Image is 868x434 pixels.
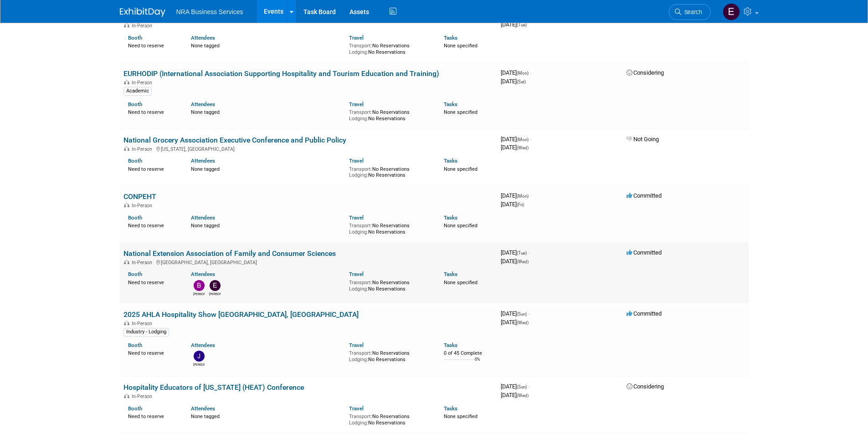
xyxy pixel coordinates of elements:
[123,310,359,319] a: 2025 AHLA Hospitality Show [GEOGRAPHIC_DATA], [GEOGRAPHIC_DATA]
[349,414,372,419] span: Transport:
[444,350,493,357] div: 0 of 45 Complete
[349,350,372,356] span: Transport:
[123,145,493,152] div: [US_STATE], [GEOGRAPHIC_DATA]
[194,280,205,291] img: Bob Inskeep
[501,258,529,265] span: [DATE]
[191,221,342,229] div: None tagged
[128,271,142,277] a: Booth
[123,249,336,258] a: National Extension Association of Family and Consumer Sciences
[444,280,478,286] span: None specified
[128,348,178,357] div: Need to reserve
[444,342,457,348] a: Tasks
[349,229,368,235] span: Lodging:
[123,383,304,392] a: Hospitality Educators of [US_STATE] (HEAT) Conference
[194,351,205,362] img: Jennifer Bonilla
[128,107,178,116] div: Need to reserve
[349,214,364,221] a: Travel
[681,9,702,15] span: Search
[349,412,430,426] div: No Reservations No Reservations
[132,203,155,209] span: In-Person
[349,116,368,122] span: Lodging:
[517,71,529,76] span: (Mon)
[191,101,215,107] a: Attendees
[349,164,430,179] div: No Reservations No Reservations
[191,405,215,412] a: Attendees
[191,214,215,221] a: Attendees
[501,192,531,199] span: [DATE]
[530,192,531,199] span: -
[124,260,129,264] img: In-Person Event
[501,383,529,390] span: [DATE]
[349,348,430,363] div: No Reservations No Reservations
[501,144,529,151] span: [DATE]
[444,158,457,164] a: Tasks
[193,362,205,367] div: Jennifer Bonilla
[128,405,142,412] a: Booth
[128,41,178,49] div: Need to reserve
[191,271,215,277] a: Attendees
[444,109,478,115] span: None specified
[349,109,372,115] span: Transport:
[530,69,531,76] span: -
[349,286,368,292] span: Lodging:
[528,310,529,317] span: -
[124,80,129,84] img: In-Person Event
[501,78,526,85] span: [DATE]
[517,320,529,325] span: (Wed)
[627,136,659,143] span: Not Going
[132,260,155,266] span: In-Person
[444,405,457,412] a: Tasks
[191,342,215,348] a: Attendees
[128,412,178,420] div: Need to reserve
[501,21,527,28] span: [DATE]
[349,280,372,286] span: Transport:
[349,223,372,229] span: Transport:
[501,249,529,256] span: [DATE]
[123,87,152,95] div: Academic
[123,192,156,201] a: CONPEHT
[444,43,478,49] span: None specified
[191,41,342,49] div: None tagged
[349,158,364,164] a: Travel
[501,310,529,317] span: [DATE]
[349,166,372,172] span: Transport:
[501,69,531,76] span: [DATE]
[210,280,221,291] img: Eric Weiss
[349,107,430,122] div: No Reservations No Reservations
[349,405,364,412] a: Travel
[191,164,342,173] div: None tagged
[444,271,457,277] a: Tasks
[517,145,529,150] span: (Wed)
[517,259,529,264] span: (Wed)
[444,214,457,221] a: Tasks
[517,311,527,317] span: (Sun)
[209,291,221,296] div: Eric Weiss
[193,291,205,296] div: Bob Inskeep
[124,23,129,27] img: In-Person Event
[132,23,155,29] span: In-Person
[191,412,342,420] div: None tagged
[517,79,526,84] span: (Sat)
[475,357,480,369] td: 0%
[191,158,215,164] a: Attendees
[123,328,169,336] div: Industry - Lodging
[528,383,529,390] span: -
[444,166,478,172] span: None specified
[349,221,430,235] div: No Reservations No Reservations
[349,41,430,55] div: No Reservations No Reservations
[517,250,527,255] span: (Tue)
[444,414,478,419] span: None specified
[128,342,142,348] a: Booth
[349,278,430,292] div: No Reservations No Reservations
[124,393,129,398] img: In-Person Event
[120,8,165,17] img: ExhibitDay
[349,172,368,178] span: Lodging:
[517,202,524,207] span: (Fri)
[124,146,129,151] img: In-Person Event
[191,35,215,41] a: Attendees
[128,35,142,41] a: Booth
[627,69,664,76] span: Considering
[627,383,664,390] span: Considering
[349,49,368,55] span: Lodging:
[517,22,527,27] span: (Tue)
